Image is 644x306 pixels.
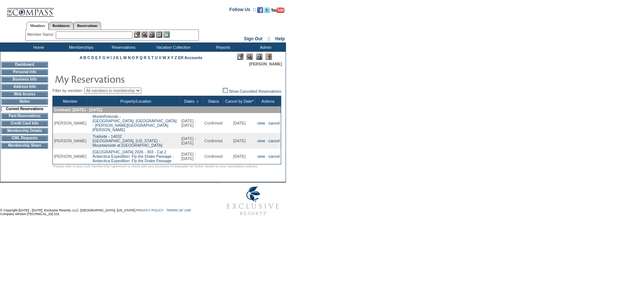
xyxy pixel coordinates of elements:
img: Reservations [156,31,162,38]
a: D [91,55,94,60]
img: Ascending [194,100,199,103]
td: Admin [244,42,286,52]
a: B [83,55,86,60]
a: W [162,55,166,60]
span: Filter by member: [52,88,83,93]
a: Member [63,99,78,103]
a: Help [275,36,285,41]
a: G [103,55,106,60]
a: Dates [184,99,194,103]
td: Reservations [101,42,144,52]
a: R [144,55,147,60]
td: Membership Details [1,128,48,134]
a: Residences [49,22,73,30]
a: Become our fan on Facebook [257,9,263,14]
div: Member Name: [27,31,56,38]
td: Notes [1,99,48,105]
a: view [257,139,265,143]
img: chk_off.JPG [223,88,228,93]
span: [PERSON_NAME] [249,62,282,66]
td: [DATE] [224,149,255,164]
a: P [136,55,138,60]
td: Membership Share [1,143,48,149]
a: Status [208,99,219,103]
a: Sign Out [244,36,262,41]
td: Confirmed [203,149,224,164]
a: Reservations [73,22,101,30]
img: Impersonate [256,54,262,60]
td: [PERSON_NAME] [53,149,87,164]
td: [DATE] - [DATE] [180,133,203,149]
img: View [141,31,148,38]
a: X [167,55,170,60]
td: Personal Info [1,69,48,75]
td: Business Info [1,76,48,82]
img: Exclusive Resorts [220,183,286,220]
a: M [123,55,127,60]
a: TERMS OF USE [166,208,192,212]
a: Members [27,22,49,30]
a: J [113,55,115,60]
img: Impersonate [149,31,155,38]
td: [PERSON_NAME] [53,133,87,149]
td: Confirmed [203,133,224,149]
img: b_calculator.gif [163,31,170,38]
a: V [159,55,161,60]
a: U [155,55,158,60]
img: Compass Home [6,2,54,17]
td: [DATE] - [DATE] [180,149,203,164]
a: N [128,55,131,60]
th: Actions [255,96,281,107]
td: Confirmed [203,113,224,133]
td: Follow Us :: [230,6,256,15]
a: T [151,55,154,60]
a: Follow us on Twitter [264,9,270,14]
a: K [116,55,119,60]
td: [DATE] [224,113,255,133]
td: Memberships [59,42,101,52]
td: Credit Card Info [1,120,48,126]
a: Z [175,55,177,60]
td: Home [17,42,59,52]
a: cancel [269,121,280,125]
td: [DATE] - [DATE] [180,113,203,133]
img: View Mode [247,54,253,60]
img: Follow us on Twitter [264,7,270,13]
td: [PERSON_NAME] [53,113,87,133]
td: Current Reservations [1,106,48,112]
img: Log Concern/Member Elevation [266,54,272,60]
a: PRIVACY POLICY [136,208,163,212]
a: Cancel by Date* [225,99,254,103]
a: MonteRotondo -[GEOGRAPHIC_DATA], [GEOGRAPHIC_DATA] - [PERSON_NAME][GEOGRAPHIC_DATA][PERSON_NAME] [93,114,177,132]
span: Contract: [DATE] - [DATE] [54,108,102,112]
img: Become our fan on Facebook [257,7,263,13]
td: [DATE] [224,133,255,149]
a: Trailside - 14032[GEOGRAPHIC_DATA], [US_STATE] - Mountainside at [GEOGRAPHIC_DATA] [93,134,162,147]
a: C [87,55,90,60]
td: Vacation Collection [144,42,201,52]
td: CWL Requests [1,135,48,141]
a: O [132,55,135,60]
a: Y [171,55,173,60]
a: S [148,55,150,60]
td: Reports [201,42,244,52]
img: Edit Mode [237,54,244,60]
span: *Please refer to your Club Membership Agreement or check with your Exclusive Ambassador for furth... [52,164,258,168]
img: b_edit.gif [134,31,140,38]
a: Show Cancelled Reservations [223,89,281,93]
a: view [257,154,265,159]
a: cancel [269,139,280,143]
a: A [80,55,82,60]
a: I [111,55,112,60]
a: F [99,55,101,60]
a: [GEOGRAPHIC_DATA] 2026 - 303 - Cat 2Antarctica Expedition: Fly the Drake Passage - Antarctica Exp... [93,150,174,163]
a: ER Accounts [178,55,203,60]
a: H [107,55,110,60]
td: Address Info [1,84,48,90]
a: Property/Location [120,99,151,103]
span: :: [268,36,271,41]
td: Past Reservations [1,113,48,119]
a: view [257,121,265,125]
td: Dashboard [1,62,48,68]
a: cancel [269,154,280,159]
